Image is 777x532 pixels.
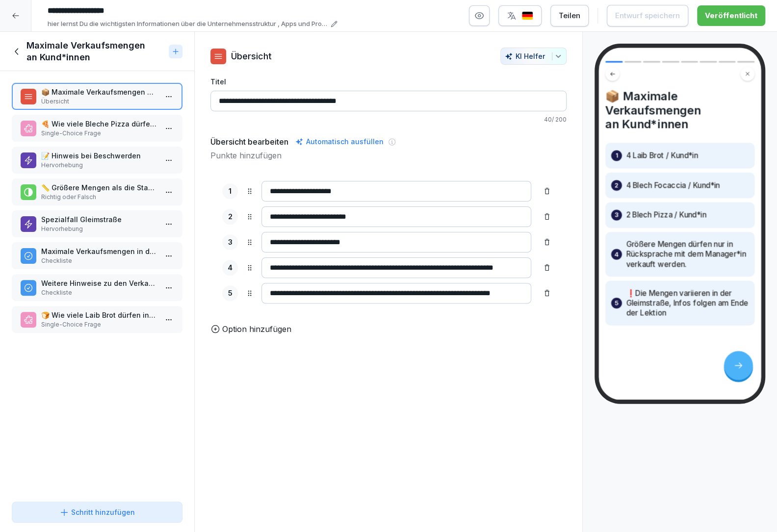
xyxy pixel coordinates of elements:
[607,5,688,26] button: Entwurf speichern
[229,186,232,197] p: 1
[12,242,182,269] div: Maximale Verkaufsmengen in der GleimstrasseCheckliste
[12,115,182,142] div: 🍕 Wie viele Bleche Pizza dürfen pro Kund*in maximal verkauft werden?Single-Choice Frage
[228,288,233,299] p: 5
[210,115,567,124] p: 40 / 200
[559,10,580,21] div: Teilen
[626,288,749,318] p: ❗️Die Mengen variieren in der Gleimstraße, Infos folgen am Ende der Lektion
[12,147,182,174] div: 📝 Hinweis bei BeschwerdenHervorhebung
[12,306,182,333] div: 🍞 Wie viele Laib Brot dürfen in der Gleimstraße maximal pro Kund*in verkauft werden?Single-Choice...
[228,237,233,248] p: 3
[228,211,233,223] p: 2
[521,11,533,21] img: de.svg
[614,250,618,259] p: 4
[41,256,157,265] p: Checkliste
[210,76,567,87] label: Titel
[626,180,720,190] p: 4 Blech Focaccia / Kund*in
[500,48,567,65] button: KI Helfer
[615,151,618,160] p: 1
[12,210,182,237] div: Spezialfall GleimstraßeHervorhebung
[210,136,288,148] h5: Übersicht bearbeiten
[41,288,157,297] p: Checkliste
[48,19,328,29] p: hier lernst Du die wichtigsten Informationen über die Unternehmensstruktur , Apps und Prozesse
[41,151,157,161] p: 📝 Hinweis bei Beschwerden
[12,274,182,301] div: Weitere Hinweise zu den Verkaufsmengen an Kund*innen in der [GEOGRAPHIC_DATA]Checkliste
[41,129,157,138] p: Single-Choice Frage
[697,5,765,26] button: Veröffentlicht
[59,507,135,517] div: Schritt hinzufügen
[228,262,233,274] p: 4
[41,310,157,320] p: 🍞 Wie viele Laib Brot dürfen in der Gleimstraße maximal pro Kund*in verkauft werden?
[615,10,680,21] div: Entwurf speichern
[41,246,157,256] p: Maximale Verkaufsmengen in der Gleimstrasse
[222,323,291,335] p: Option hinzufügen
[615,210,619,220] p: 3
[293,136,386,148] div: Automatisch ausfüllen
[41,119,157,129] p: 🍕 Wie viele Bleche Pizza dürfen pro Kund*in maximal verkauft werden?
[41,214,157,225] p: Spezialfall Gleimstraße
[12,178,182,205] div: 📏 Größere Mengen als die Standardverkaufsmenge dürfen ohne Rücksprache mit dem Manager*in verkauf...
[605,89,754,131] h4: 📦 Maximale Verkaufsmengen an Kund*innen
[615,180,619,190] p: 2
[41,278,157,288] p: Weitere Hinweise zu den Verkaufsmengen an Kund*innen in der [GEOGRAPHIC_DATA]
[41,182,157,193] p: 📏 Größere Mengen als die Standardverkaufsmenge dürfen ohne Rücksprache mit dem Manager*in verkauf...
[41,225,157,233] p: Hervorhebung
[12,83,182,110] div: 📦 Maximale Verkaufsmengen an Kund*innenÜbersicht
[505,52,562,60] div: KI Helfer
[626,210,706,220] p: 2 Blech Pizza / Kund*in
[41,193,157,202] p: Richtig oder Falsch
[626,151,698,160] p: 4 Laib Brot / Kund*in
[210,150,567,161] p: Punkte hinzufügen
[12,502,182,523] button: Schritt hinzufügen
[231,50,272,63] p: Übersicht
[705,10,757,21] div: Veröffentlicht
[41,87,157,97] p: 📦 Maximale Verkaufsmengen an Kund*innen
[41,320,157,329] p: Single-Choice Frage
[550,5,589,26] button: Teilen
[615,298,619,308] p: 5
[626,239,749,269] p: Größere Mengen dürfen nur in Rücksprache mit dem Manager*in verkauft werden.
[41,97,157,106] p: Übersicht
[26,40,165,63] h1: Maximale Verkaufsmengen an Kund*innen
[41,161,157,170] p: Hervorhebung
